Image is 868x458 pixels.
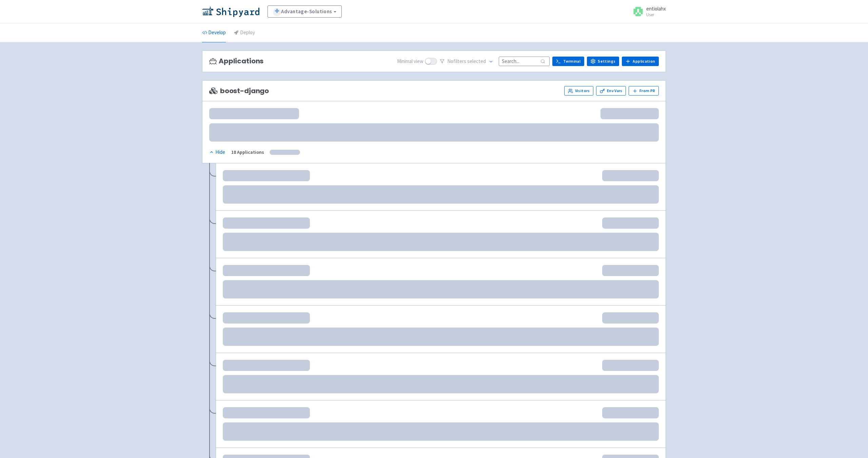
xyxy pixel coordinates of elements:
[447,58,486,65] span: No filter s
[234,23,255,42] a: Deploy
[552,57,584,66] a: Terminal
[397,58,423,65] span: Minimal view
[564,86,593,96] a: Visitors
[629,86,659,96] button: From PR
[629,6,666,17] a: entiolahx User
[209,148,225,156] div: Hide
[467,58,486,64] span: selected
[268,5,342,18] a: Advantage-Solutions
[646,5,666,12] span: entiolahx
[209,87,269,95] span: boost-django
[209,148,226,156] button: Hide
[646,13,666,17] small: User
[231,148,264,156] div: 18 Applications
[499,57,550,66] input: Search...
[202,23,226,42] a: Develop
[209,57,263,65] h3: Applications
[596,86,626,96] a: Env Vars
[202,6,259,17] img: Shipyard logo
[622,57,659,66] a: Application
[587,57,619,66] a: Settings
